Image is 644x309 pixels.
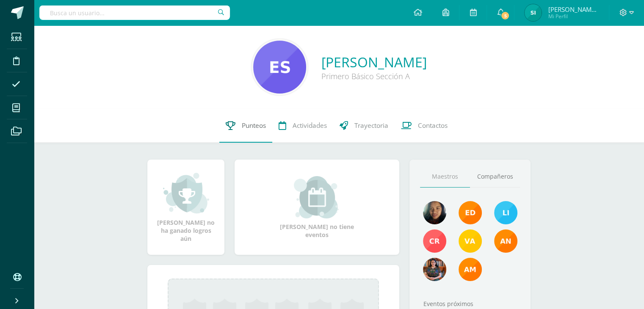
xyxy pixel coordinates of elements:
span: Contactos [418,121,448,130]
div: Eventos próximos [420,300,520,308]
span: Actividades [293,121,327,130]
img: c97de3f0a4f62e6deb7e91c2258cdedc.png [423,201,446,224]
a: Maestros [420,166,470,188]
img: a348d660b2b29c2c864a8732de45c20a.png [494,229,517,253]
img: 93ccdf12d55837f49f350ac5ca2a40a5.png [494,201,517,224]
img: c1c662e5b2667b155f2f5a1d1cb560f3.png [525,4,542,21]
img: f40e456500941b1b33f0807dd74ea5cf.png [459,201,482,224]
span: Trayectoria [354,121,388,130]
img: 382b265d03c899bd3eeb79d432854dcf.png [253,41,306,94]
div: Primero Básico Sección A [321,71,427,81]
a: [PERSON_NAME] [321,53,427,71]
img: 50f882f3bb7c90aae75b3f40dfd7f9ae.png [459,258,482,281]
img: event_small.png [294,176,340,218]
span: Punteos [242,121,266,130]
a: Trayectoria [333,109,395,143]
a: Punteos [219,109,272,143]
a: Compañeros [470,166,520,188]
img: achievement_small.png [163,172,209,214]
div: [PERSON_NAME] no tiene eventos [275,176,359,239]
img: cd5e356245587434922763be3243eb79.png [459,229,482,253]
span: [PERSON_NAME] Ixsulim [548,5,599,14]
a: Actividades [272,109,333,143]
span: Mi Perfil [548,13,599,20]
img: 6117b1eb4e8225ef5a84148c985d17e2.png [423,229,446,253]
div: [PERSON_NAME] no ha ganado logros aún [156,172,216,243]
input: Busca un usuario... [39,6,230,20]
img: 96169a482c0de6f8e254ca41c8b0a7b1.png [423,258,446,281]
a: Contactos [395,109,454,143]
span: 5 [500,11,510,20]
